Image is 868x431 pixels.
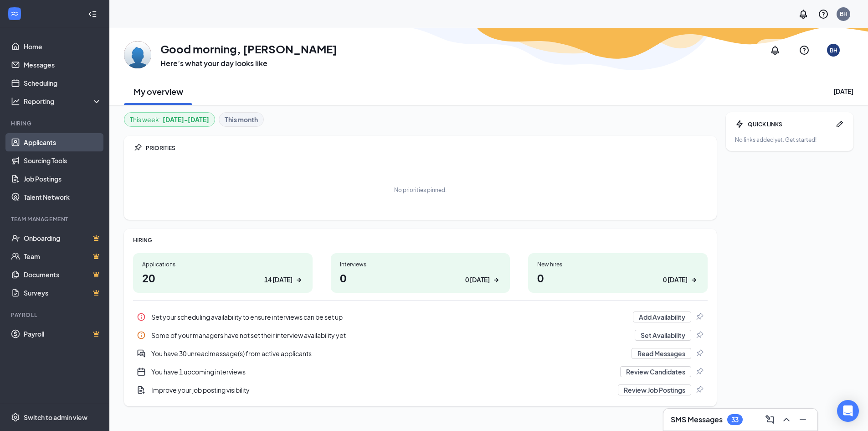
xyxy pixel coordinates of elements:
div: Reporting [24,97,102,106]
h1: Good morning, [PERSON_NAME] [160,41,337,57]
svg: Info [137,312,146,322]
svg: ArrowRight [689,275,699,285]
div: HIRING [133,236,708,244]
svg: Info [137,331,146,340]
div: BH [830,47,837,54]
div: This week : [130,114,209,125]
a: Applications2014 [DATE]ArrowRight [133,253,313,293]
b: This month [225,114,258,125]
svg: Notifications [770,45,781,56]
a: Interviews00 [DATE]ArrowRight [331,253,510,293]
svg: Pin [695,312,704,322]
svg: ArrowRight [492,275,501,285]
svg: Bolt [735,119,744,129]
div: Some of your managers have not set their interview availability yet [151,331,629,340]
svg: Pin [695,367,704,376]
h2: My overview [134,86,183,97]
div: No priorities pinned. [394,186,447,194]
svg: WorkstreamLogo [10,9,19,18]
div: Improve your job posting visibility [151,385,612,395]
a: Job Postings [24,170,102,188]
b: [DATE] - [DATE] [163,114,209,125]
div: PRIORITIES [146,144,708,152]
div: You have 30 unread message(s) from active applicants [151,349,626,358]
div: Open Intercom Messenger [837,400,859,422]
a: New hires00 [DATE]ArrowRight [528,253,708,293]
button: Read Messages [632,348,691,359]
a: Sourcing Tools [24,151,102,170]
a: PayrollCrown [24,325,102,343]
a: InfoSome of your managers have not set their interview availability yetSet AvailabilityPin [133,326,708,344]
svg: DoubleChatActive [137,349,146,358]
button: Review Candidates [620,366,691,377]
svg: Pin [695,385,704,395]
a: InfoSet your scheduling availability to ensure interviews can be set upAdd AvailabilityPin [133,308,708,326]
h1: 20 [142,270,303,286]
svg: Pin [133,143,142,152]
a: CalendarNewYou have 1 upcoming interviewsReview CandidatesPin [133,363,708,381]
a: SurveysCrown [24,284,102,302]
svg: Settings [11,413,20,422]
svg: QuestionInfo [799,45,810,56]
a: OnboardingCrown [24,229,102,247]
svg: CalendarNew [137,367,146,376]
div: 33 [731,416,739,424]
a: Home [24,37,102,56]
svg: Analysis [11,97,20,106]
a: DocumentAddImprove your job posting visibilityReview Job PostingsPin [133,381,708,399]
div: Interviews [340,260,501,268]
svg: Pen [835,119,844,129]
div: Set your scheduling availability to ensure interviews can be set up [151,312,627,322]
img: Beverly Henry [124,41,151,68]
div: Applications [142,260,303,268]
h3: Here’s what your day looks like [160,58,337,68]
svg: Minimize [797,414,808,425]
h3: SMS Messages [671,415,723,425]
div: Improve your job posting visibility [133,381,708,399]
button: Review Job Postings [618,384,691,395]
button: ComposeMessage [763,412,777,427]
h1: 0 [537,270,699,286]
svg: ChevronUp [781,414,792,425]
div: Hiring [11,119,100,127]
svg: ComposeMessage [765,414,776,425]
div: BH [840,10,847,18]
div: 14 [DATE] [264,275,293,285]
svg: QuestionInfo [818,9,829,20]
div: New hires [537,260,699,268]
div: QUICK LINKS [748,120,832,128]
a: DocumentsCrown [24,265,102,284]
a: DoubleChatActiveYou have 30 unread message(s) from active applicantsRead MessagesPin [133,344,708,363]
div: You have 1 upcoming interviews [151,367,615,376]
svg: Pin [695,349,704,358]
svg: Pin [695,331,704,340]
button: Add Availability [633,312,691,322]
div: No links added yet. Get started! [735,136,844,144]
div: Set your scheduling availability to ensure interviews can be set up [133,308,708,326]
a: Talent Network [24,188,102,206]
svg: DocumentAdd [137,385,146,395]
button: Set Availability [635,330,691,341]
div: [DATE] [833,87,853,96]
div: Some of your managers have not set their interview availability yet [133,326,708,344]
div: You have 30 unread message(s) from active applicants [133,344,708,363]
div: Switch to admin view [24,413,87,422]
div: Team Management [11,215,100,223]
a: Applicants [24,133,102,151]
div: Payroll [11,311,100,319]
div: 0 [DATE] [465,275,490,285]
button: ChevronUp [779,412,794,427]
div: You have 1 upcoming interviews [133,363,708,381]
button: Minimize [796,412,810,427]
div: 0 [DATE] [663,275,688,285]
a: TeamCrown [24,247,102,265]
svg: Notifications [798,9,809,20]
svg: Collapse [88,10,97,19]
a: Messages [24,56,102,74]
a: Scheduling [24,74,102,92]
svg: ArrowRight [294,275,303,285]
h1: 0 [340,270,501,286]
